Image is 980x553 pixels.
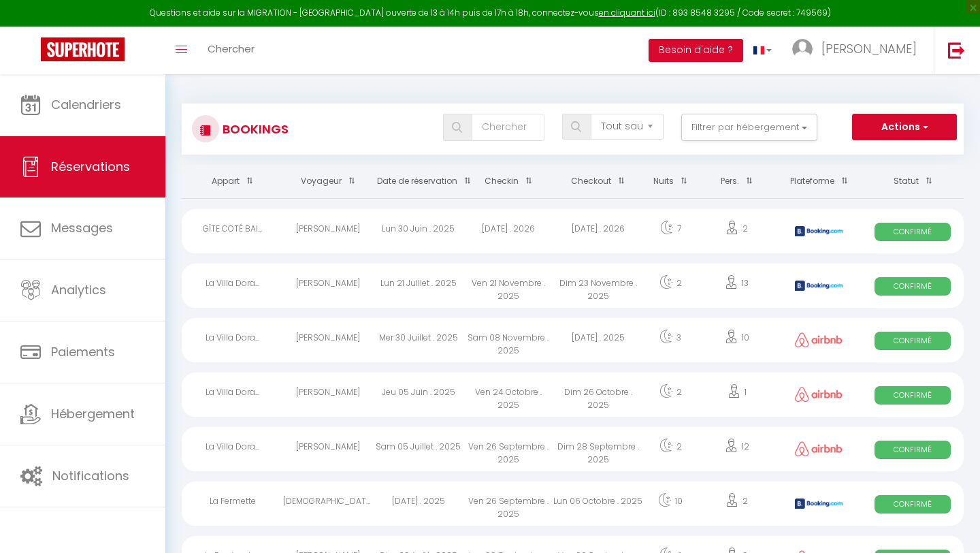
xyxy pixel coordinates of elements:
span: Messages [51,219,113,236]
th: Sort by rentals [182,165,283,198]
button: Besoin d'aide ? [649,39,743,62]
a: ... [PERSON_NAME] [782,27,934,74]
button: Filtrer par hébergement [681,114,817,141]
a: en cliquant ici [599,7,655,18]
th: Sort by checkin [463,165,553,198]
img: Super Booking [41,37,125,61]
input: Chercher [472,114,544,141]
th: Sort by checkout [553,165,643,198]
th: Sort by booking date [374,165,463,198]
th: Sort by channel [776,165,862,198]
span: Analytics [51,281,106,298]
iframe: LiveChat chat widget [923,496,980,553]
h3: Bookings [219,114,289,144]
th: Sort by status [862,165,964,198]
span: Réservations [51,158,130,175]
span: Hébergement [51,405,135,422]
span: Paiements [51,343,115,360]
span: Notifications [52,467,129,484]
span: Chercher [208,42,255,56]
img: logout [948,42,965,59]
a: Chercher [197,27,265,74]
th: Sort by guest [283,165,373,198]
span: Calendriers [51,96,121,113]
button: Actions [852,114,957,141]
th: Sort by people [698,165,776,198]
span: [PERSON_NAME] [821,40,917,57]
img: ... [792,39,813,59]
th: Sort by nights [643,165,698,198]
